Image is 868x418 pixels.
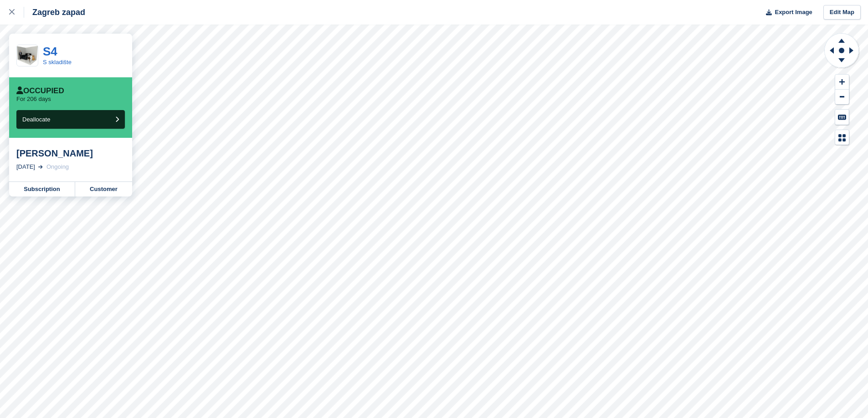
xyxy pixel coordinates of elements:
[835,75,849,90] button: Zoom In
[24,7,85,18] div: Zagreb zapad
[835,130,849,145] button: Map Legend
[16,162,35,171] div: [DATE]
[16,96,51,103] p: For 206 days
[16,148,125,159] div: [PERSON_NAME]
[43,45,57,58] a: S4
[17,46,38,65] img: container-sm.png
[823,5,861,20] a: Edit Map
[16,86,64,96] div: Occupied
[9,182,75,196] a: Subscription
[760,5,812,20] button: Export Image
[835,110,849,125] button: Keyboard Shortcuts
[38,165,43,169] img: arrow-right-light-icn-cde0832a797a2874e46488d9cf13f60e5c3a73dbe684e267c42b8395dfbc2abf.svg
[16,110,125,129] button: Deallocate
[775,8,812,17] span: Export Image
[43,59,72,65] a: S skladište
[75,182,132,196] a: Customer
[46,162,69,171] div: Ongoing
[835,90,849,105] button: Zoom Out
[22,116,50,123] span: Deallocate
